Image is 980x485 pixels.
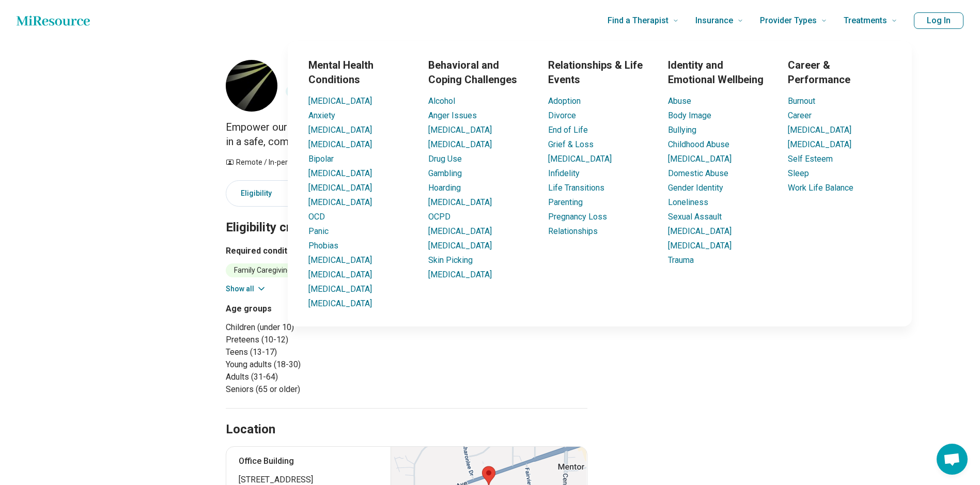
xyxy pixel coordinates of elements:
a: [MEDICAL_DATA] [428,125,492,135]
a: Panic [308,226,329,236]
a: [MEDICAL_DATA] [788,125,851,135]
a: Domestic Abuse [668,168,728,178]
a: [MEDICAL_DATA] [308,139,372,149]
a: [MEDICAL_DATA] [308,299,372,308]
div: Find a Therapist [226,41,974,326]
a: Self Esteem [788,154,833,164]
h2: Location [226,421,275,439]
a: [MEDICAL_DATA] [308,255,372,265]
a: Phobias [308,241,338,251]
a: Pregnancy Loss [548,212,607,222]
a: Relationships [548,226,598,236]
a: Anger Issues [428,111,477,120]
span: Find a Therapist [608,13,668,28]
span: Treatments [844,13,887,28]
li: Seniors (65 or older) [226,383,587,396]
a: Parenting [548,197,583,207]
a: Trauma [668,255,694,265]
h3: Mental Health Conditions [308,58,412,87]
a: OCPD [428,212,450,222]
a: Infidelity [548,168,580,178]
a: Childhood Abuse [668,139,729,149]
a: Anxiety [308,111,335,120]
h3: Career & Performance [788,58,891,87]
a: [MEDICAL_DATA] [308,168,372,178]
a: Grief & Loss [548,139,594,149]
a: [MEDICAL_DATA] [428,270,492,279]
a: [MEDICAL_DATA] [308,183,372,193]
button: Log In [914,12,963,29]
li: Teens (13-17) [226,346,587,358]
a: Body Image [668,111,711,120]
a: [MEDICAL_DATA] [308,270,372,279]
a: Sexual Assault [668,212,722,222]
a: OCD [308,212,325,222]
a: Burnout [788,96,815,106]
a: Life Transitions [548,183,604,193]
a: Adoption [548,96,581,106]
h3: Behavioral and Coping Challenges [428,58,532,87]
a: Bipolar [308,154,334,164]
a: Alcohol [428,96,455,106]
a: [MEDICAL_DATA] [308,125,372,135]
a: [MEDICAL_DATA] [668,154,732,164]
a: Skin Picking [428,255,473,265]
a: [MEDICAL_DATA] [428,226,492,236]
a: Home page [17,10,90,31]
div: Open chat [937,444,968,475]
a: [MEDICAL_DATA] [308,96,372,106]
a: End of Life [548,125,588,135]
a: Hoarding [428,183,461,193]
a: [MEDICAL_DATA] [428,241,492,251]
a: Bullying [668,125,696,135]
h3: Relationships & Life Events [548,58,651,87]
a: [MEDICAL_DATA] [428,139,492,149]
span: Insurance [695,13,733,28]
a: Gambling [428,168,462,178]
a: Abuse [668,96,691,106]
a: [MEDICAL_DATA] [428,197,492,207]
a: [MEDICAL_DATA] [668,241,732,251]
a: Work Life Balance [788,183,853,193]
a: Divorce [548,111,576,120]
a: [MEDICAL_DATA] [308,284,372,294]
a: [MEDICAL_DATA] [668,226,732,236]
h3: Identity and Emotional Wellbeing [668,58,771,87]
li: Preteens (10-12) [226,334,587,346]
span: Provider Types [760,13,817,28]
li: Young adults (18-30) [226,358,587,371]
a: [MEDICAL_DATA] [308,197,372,207]
li: Adults (31-64) [226,371,587,383]
a: Sleep [788,168,809,178]
a: [MEDICAL_DATA] [548,154,612,164]
a: Drug Use [428,154,462,164]
a: [MEDICAL_DATA] [788,139,851,149]
li: Children (under 10) [226,321,587,334]
p: Office Building [239,455,379,467]
a: Career [788,111,812,120]
a: Gender Identity [668,183,723,193]
a: Loneliness [668,197,708,207]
